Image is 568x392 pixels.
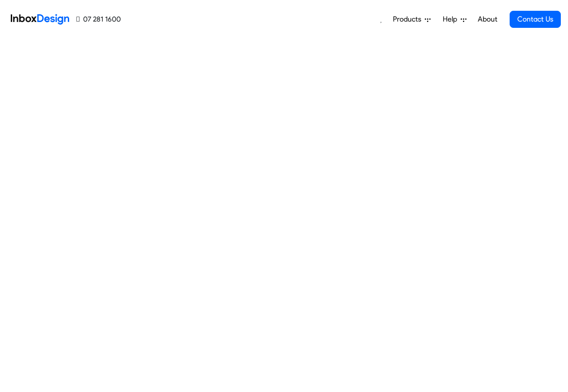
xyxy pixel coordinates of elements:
a: Help [439,10,470,28]
a: 07 281 1600 [76,14,121,25]
a: Contact Us [510,11,561,28]
a: Products [389,10,434,28]
span: Products [393,14,425,25]
span: Help [443,14,461,25]
a: About [475,10,500,28]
